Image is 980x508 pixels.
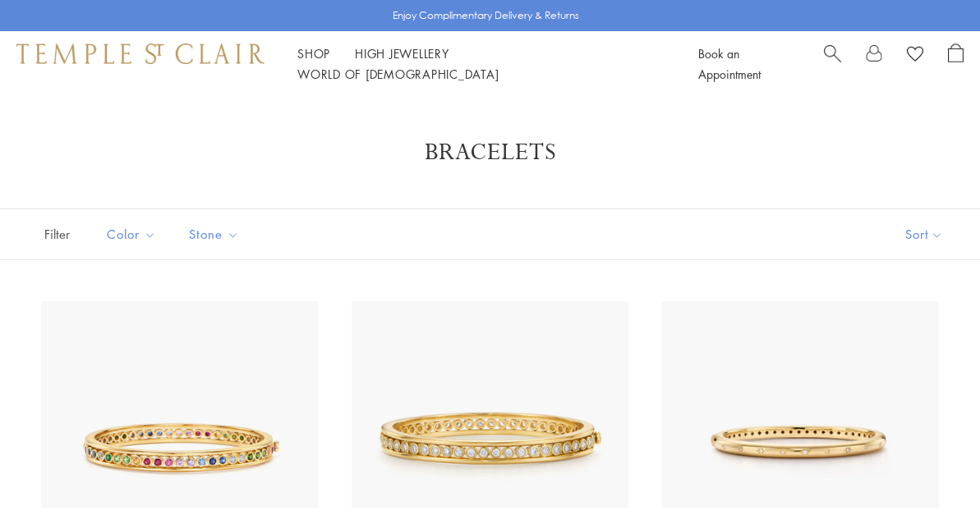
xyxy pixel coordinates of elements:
a: Book an Appointment [698,45,761,82]
iframe: Gorgias live chat messenger [898,431,964,492]
span: Stone [181,224,251,245]
span: Color [99,224,168,245]
a: Search [824,43,841,85]
button: Color [94,216,168,253]
img: Temple St. Clair [16,43,265,63]
a: ShopShop [297,45,330,62]
a: High JewelleryHigh Jewellery [355,45,449,62]
button: Stone [177,216,251,253]
p: Enjoy Complimentary Delivery & Returns [393,7,579,24]
button: Show sort by [868,209,980,259]
nav: Main navigation [297,43,661,85]
a: Open Shopping Bag [948,43,964,85]
a: World of [DEMOGRAPHIC_DATA]World of [DEMOGRAPHIC_DATA] [297,66,499,82]
h1: Bracelets [66,138,914,167]
a: View Wishlist [907,43,923,68]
